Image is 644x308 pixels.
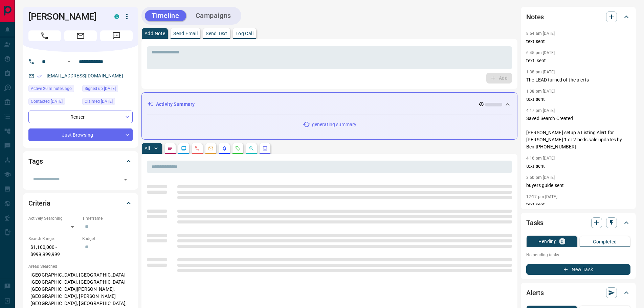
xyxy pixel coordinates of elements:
svg: Emails [208,146,214,151]
div: Sat Sep 13 2025 [28,85,79,94]
div: Renter [28,111,133,123]
svg: Lead Browsing Activity [181,146,186,151]
span: Active 20 minutes ago [31,85,72,92]
p: All [145,146,150,151]
p: buyers guide sent [526,182,630,189]
p: text sent [526,96,630,103]
p: 8:54 am [DATE] [526,31,555,36]
p: Send Email [173,31,198,36]
p: Send Text [206,31,227,36]
p: 4:16 pm [DATE] [526,156,555,161]
button: New Task [526,264,630,275]
div: Fri Mar 17 2023 [82,98,133,107]
h1: [PERSON_NAME] [28,11,104,22]
div: condos.ca [114,14,119,19]
p: generating summary [312,121,356,128]
p: $1,100,000 - $999,999,999 [28,242,79,260]
p: Completed [593,239,617,244]
p: Activity Summary [156,101,195,108]
svg: Notes [168,146,173,151]
p: 1:38 pm [DATE] [526,89,555,94]
button: Campaigns [189,10,238,21]
svg: Requests [235,146,241,151]
div: Sat Mar 05 2022 [82,85,133,94]
span: Call [28,30,61,41]
h2: Alerts [526,287,544,298]
h2: Tasks [526,217,543,228]
div: Wed Sep 03 2025 [28,98,79,107]
p: The LEAD turned of the alerts [526,76,630,84]
button: Timeline [145,10,186,21]
p: 1:38 pm [DATE] [526,70,555,74]
p: text sent [526,38,630,45]
span: Message [100,30,133,41]
div: Tasks [526,215,630,231]
p: Areas Searched: [28,263,133,269]
svg: Opportunities [249,146,254,151]
button: Open [121,175,130,184]
svg: Email Verified [37,74,42,78]
div: Tags [28,153,133,169]
p: Pending [538,239,557,244]
span: Email [64,30,97,41]
div: Alerts [526,285,630,301]
h2: Notes [526,11,544,22]
h2: Tags [28,156,43,167]
p: 0 [561,239,563,244]
span: Claimed [DATE] [85,98,113,105]
p: Search Range: [28,236,79,242]
p: Actively Searching: [28,215,79,221]
div: Criteria [28,195,133,211]
span: Contacted [DATE] [31,98,63,105]
svg: Calls [195,146,200,151]
p: Log Call [236,31,253,36]
div: Notes [526,9,630,25]
button: Open [65,57,73,66]
svg: Listing Alerts [222,146,227,151]
p: 3:50 pm [DATE] [526,175,555,180]
h2: Criteria [28,198,50,209]
p: text sent [526,163,630,170]
p: Timeframe: [82,215,133,221]
p: text sent [526,201,630,208]
a: [EMAIL_ADDRESS][DOMAIN_NAME] [47,73,123,78]
p: 6:45 pm [DATE] [526,50,555,55]
div: Activity Summary [147,98,512,111]
p: No pending tasks [526,250,630,260]
p: Saved Search Created [PERSON_NAME] setup a Listing Alert for [PERSON_NAME] 1 or 2 beds sale updat... [526,115,630,150]
p: Budget: [82,236,133,242]
div: Just Browsing [28,128,133,141]
p: 4:17 pm [DATE] [526,108,555,113]
svg: Agent Actions [262,146,268,151]
p: 12:17 pm [DATE] [526,194,557,199]
span: Signed up [DATE] [85,85,116,92]
p: text sent [526,57,630,64]
p: Add Note [145,31,165,36]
